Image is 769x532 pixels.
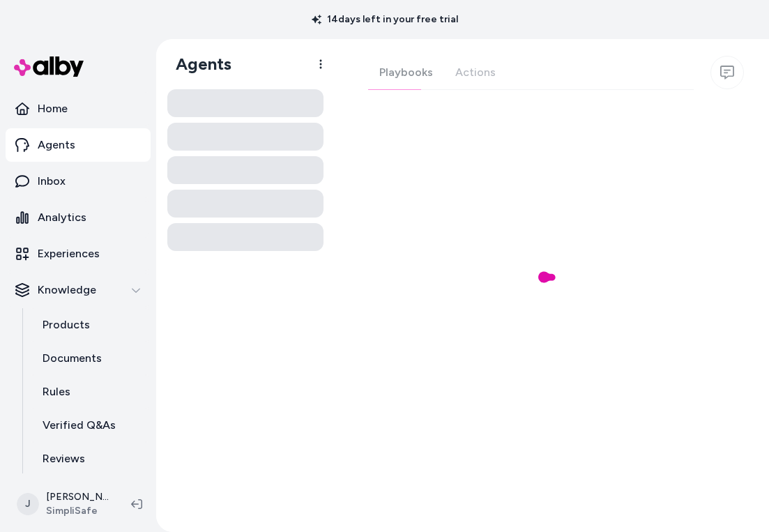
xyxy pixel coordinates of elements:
[29,442,151,476] a: Reviews
[38,137,75,153] p: Agents
[6,273,151,307] button: Knowledge
[165,54,231,75] h1: Agents
[6,165,151,198] a: Inbox
[8,482,120,526] button: J[PERSON_NAME]SimpliSafe
[14,56,84,77] img: alby Logo
[43,383,70,400] p: Rules
[46,504,109,518] span: SimpliSafe
[6,201,151,234] a: Analytics
[17,493,39,515] span: J
[38,282,96,298] p: Knowledge
[29,308,151,342] a: Products
[38,209,86,226] p: Analytics
[43,350,102,367] p: Documents
[6,92,151,126] a: Home
[43,317,90,333] p: Products
[38,245,100,262] p: Experiences
[46,490,109,504] p: [PERSON_NAME]
[29,375,151,409] a: Rules
[38,173,66,190] p: Inbox
[43,417,116,434] p: Verified Q&As
[43,450,85,467] p: Reviews
[29,409,151,442] a: Verified Q&As
[6,237,151,271] a: Experiences
[29,342,151,375] a: Documents
[303,13,466,26] p: 14 days left in your free trial
[38,100,68,117] p: Home
[6,128,151,162] a: Agents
